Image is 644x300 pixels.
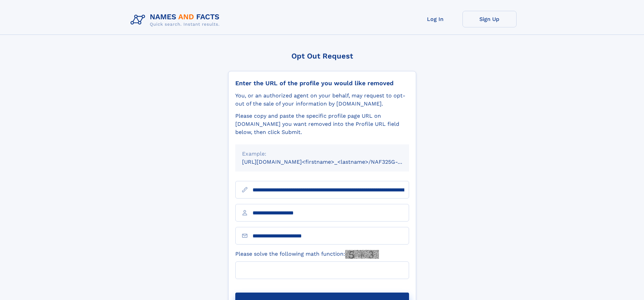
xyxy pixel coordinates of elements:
label: Please solve the following math function: [235,250,379,259]
div: Opt Out Request [228,52,416,60]
a: Sign Up [462,11,517,27]
small: [URL][DOMAIN_NAME]<firstname>_<lastname>/NAF325G-xxxxxxxx [242,159,422,165]
a: Log In [408,11,462,27]
div: Please copy and paste the specific profile page URL on [DOMAIN_NAME] you want removed into the Pr... [235,112,409,136]
img: Logo Names and Facts [128,11,225,29]
div: Example: [242,150,402,158]
div: You, or an authorized agent on your behalf, may request to opt-out of the sale of your informatio... [235,92,409,108]
div: Enter the URL of the profile you would like removed [235,79,409,87]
